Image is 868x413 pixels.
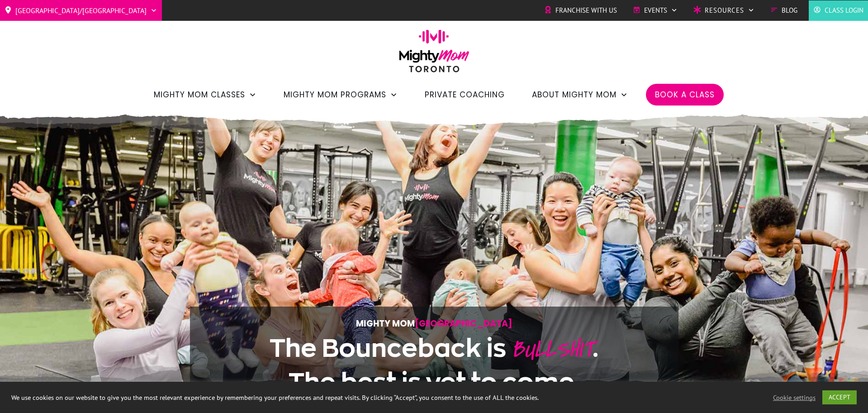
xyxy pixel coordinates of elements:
[270,334,506,361] span: The Bounceback is
[770,4,797,17] a: Blog
[655,87,715,102] a: Book a Class
[555,4,617,17] span: Franchise with Us
[218,332,651,398] h1: .
[633,4,678,17] a: Events
[532,87,628,102] a: About Mighty Mom
[5,3,157,18] a: [GEOGRAPHIC_DATA]/[GEOGRAPHIC_DATA]
[218,316,651,331] p: Mighty Mom
[154,87,256,102] a: Mighty Mom Classes
[511,332,593,366] span: BULLSHIT
[284,87,386,102] span: Mighty Mom Programs
[693,4,754,17] a: Resources
[11,394,603,402] div: We use cookies on our website to give you the most relevant experience by remembering your prefer...
[289,368,580,395] span: The best is yet to come.
[154,87,245,102] span: Mighty Mom Classes
[813,4,863,17] a: Class Login
[644,4,667,17] span: Events
[544,4,617,17] a: Franchise with Us
[15,3,147,18] span: [GEOGRAPHIC_DATA]/[GEOGRAPHIC_DATA]
[394,29,474,79] img: mightymom-logo-toronto
[284,87,398,102] a: Mighty Mom Programs
[532,87,617,102] span: About Mighty Mom
[415,317,512,330] span: [GEOGRAPHIC_DATA]
[825,4,863,17] span: Class Login
[782,4,797,17] span: Blog
[425,87,505,102] a: Private Coaching
[822,390,857,404] a: ACCEPT
[705,4,744,17] span: Resources
[773,394,816,402] a: Cookie settings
